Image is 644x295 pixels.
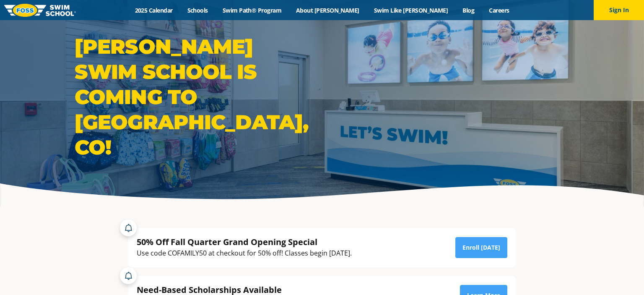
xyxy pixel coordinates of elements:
[215,6,288,14] a: Swim Path® Program
[455,237,507,258] a: Enroll [DATE]
[137,248,352,259] div: Use code COFAMILY50 at checkout for 50% off! Classes begin [DATE].
[455,6,482,14] a: Blog
[4,4,76,17] img: FOSS Swim School Logo
[366,6,455,14] a: Swim Like [PERSON_NAME]
[137,236,352,248] div: 50% Off Fall Quarter Grand Opening Special
[180,6,215,14] a: Schools
[482,6,517,14] a: Careers
[289,6,367,14] a: About [PERSON_NAME]
[75,34,318,160] h1: [PERSON_NAME] Swim School is coming to [GEOGRAPHIC_DATA], CO!
[127,6,180,14] a: 2025 Calendar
